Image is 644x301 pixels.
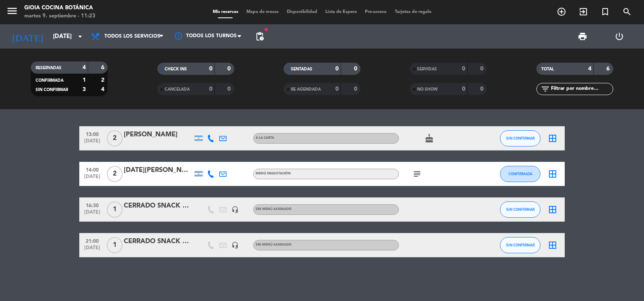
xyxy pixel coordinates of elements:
[462,86,465,92] strong: 0
[601,24,638,49] div: LOG OUT
[107,201,123,218] span: 1
[82,129,102,138] span: 13:00
[209,86,212,92] strong: 0
[424,134,434,143] i: cake
[6,5,18,20] button: menu
[578,32,587,41] span: print
[36,78,64,83] span: CONFIRMADA
[107,166,123,182] span: 2
[124,236,193,247] div: CERRADO SNACK Y CENA
[480,66,485,72] strong: 0
[500,130,540,146] button: SIN CONFIRMAR
[335,66,339,72] strong: 0
[508,172,532,176] span: CONFIRMADA
[227,66,232,72] strong: 0
[500,201,540,218] button: SIN CONFIRMAR
[391,10,436,14] span: Tarjetas de regalo
[101,77,106,83] strong: 2
[588,66,591,72] strong: 4
[82,200,102,210] span: 16:30
[264,27,269,32] span: fiber_manual_record
[606,66,611,72] strong: 6
[622,7,632,17] i: search
[256,136,274,140] span: A la Carta
[82,245,102,254] span: [DATE]
[227,86,232,92] strong: 0
[36,88,68,92] span: SIN CONFIRMAR
[541,67,554,71] span: TOTAL
[24,12,95,20] div: martes 9. septiembre - 11:23
[75,32,85,41] i: arrow_drop_down
[256,243,292,246] span: Sin menú asignado
[548,205,557,214] i: border_all
[335,86,339,92] strong: 0
[82,236,102,245] span: 21:00
[614,32,624,41] i: power_settings_new
[101,87,106,92] strong: 4
[506,243,535,247] span: SIN CONFIRMAR
[578,7,588,17] i: exit_to_app
[124,165,193,176] div: [DATE][PERSON_NAME]
[231,206,239,213] i: headset_mic
[321,10,361,14] span: Lista de Espera
[101,65,106,70] strong: 6
[124,201,193,211] div: CERRADO SNACK Y CENA
[82,165,102,174] span: 14:00
[500,166,540,182] button: CONFIRMADA
[540,84,550,94] i: filter_list
[361,10,391,14] span: Pre-acceso
[209,66,212,72] strong: 0
[255,32,265,41] span: pending_actions
[36,66,61,70] span: RESERVADAS
[165,87,190,91] span: CANCELADA
[165,67,187,71] span: CHECK INS
[354,66,359,72] strong: 0
[417,87,438,91] span: NO SHOW
[291,87,321,91] span: RE AGENDADA
[283,10,321,14] span: Disponibilidad
[506,136,535,140] span: SIN CONFIRMAR
[600,7,610,17] i: turned_in_not
[256,208,292,211] span: Sin menú asignado
[291,67,312,71] span: SENTADAS
[82,210,102,219] span: [DATE]
[462,66,465,72] strong: 0
[231,242,239,249] i: headset_mic
[82,174,102,183] span: [DATE]
[500,237,540,253] button: SIN CONFIRMAR
[82,138,102,148] span: [DATE]
[24,4,95,12] div: Gioia Cocina Botánica
[548,169,557,179] i: border_all
[506,207,535,212] span: SIN CONFIRMAR
[124,129,193,140] div: [PERSON_NAME]
[107,130,123,146] span: 2
[83,87,86,92] strong: 3
[6,5,18,17] i: menu
[6,28,49,45] i: [DATE]
[417,67,437,71] span: SERVIDAS
[209,10,242,14] span: Mis reservas
[550,85,613,93] input: Filtrar por nombre...
[557,7,566,17] i: add_circle_outline
[480,86,485,92] strong: 0
[242,10,283,14] span: Mapa de mesas
[256,172,291,175] span: Menú Degustación
[548,134,557,143] i: border_all
[104,34,160,39] span: Todos los servicios
[548,240,557,250] i: border_all
[83,77,86,83] strong: 1
[354,86,359,92] strong: 0
[83,65,86,70] strong: 4
[107,237,123,253] span: 1
[412,169,422,179] i: subject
